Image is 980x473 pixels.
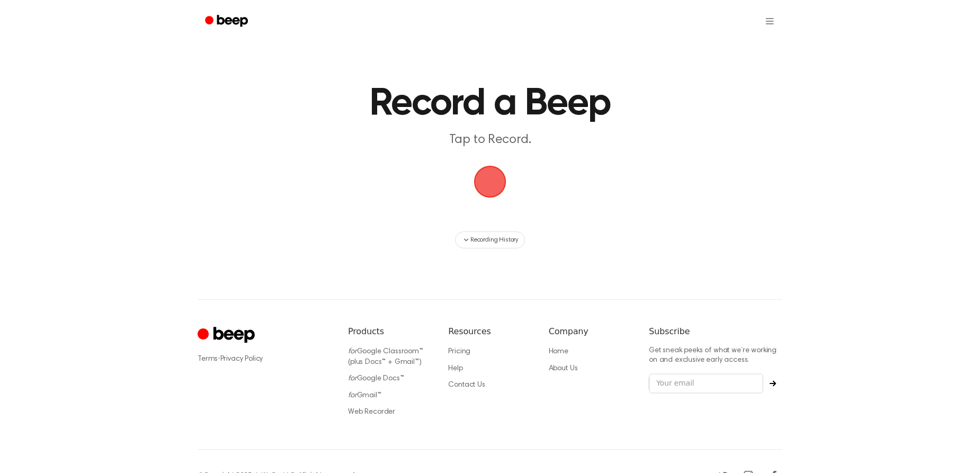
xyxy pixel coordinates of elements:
div: · [198,354,331,364]
a: Home [549,348,568,355]
button: Recording History [455,231,525,248]
a: About Us [549,365,578,372]
a: Web Recorder [348,408,395,416]
button: Open menu [757,8,782,34]
input: Your email [649,373,763,394]
span: Recording History [470,235,518,245]
a: Terms [198,355,218,363]
a: Privacy Policy [220,355,263,363]
h6: Company [549,325,632,338]
a: forGoogle Docs™ [348,375,404,382]
a: forGoogle Classroom™ (plus Docs™ + Gmail™) [348,348,423,366]
a: Pricing [448,348,470,355]
a: Cruip [198,325,257,346]
a: Contact Us [448,381,485,389]
h1: Record a Beep [219,85,761,123]
h6: Products [348,325,431,338]
a: Help [448,365,462,372]
a: forGmail™ [348,392,381,399]
button: Subscribe [763,380,782,387]
h6: Subscribe [649,325,782,338]
i: for [348,348,357,355]
h6: Resources [448,325,531,338]
i: for [348,392,357,399]
i: for [348,375,357,382]
button: Beep Logo [474,166,506,198]
a: Beep [198,11,257,32]
p: Get sneak peeks of what we’re working on and exclusive early access. [649,346,782,365]
p: Tap to Record. [287,131,693,149]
